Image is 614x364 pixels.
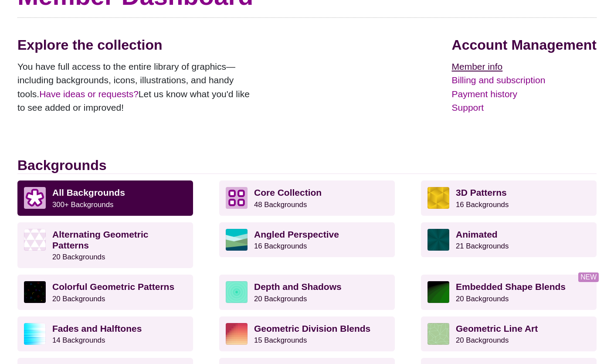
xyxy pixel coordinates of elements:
img: blue lights stretching horizontally over white [24,323,46,345]
strong: Depth and Shadows [254,282,342,292]
small: 48 Backgrounds [254,201,307,209]
small: 16 Backgrounds [456,201,509,209]
a: Angled Perspective16 Backgrounds [219,222,395,257]
h2: Explore the collection [17,37,257,53]
strong: Core Collection [254,187,322,197]
a: Have ideas or requests? [39,89,139,99]
img: abstract landscape with sky mountains and water [226,229,248,251]
small: 20 Backgrounds [52,295,105,303]
strong: Animated [456,229,498,239]
a: Embedded Shape Blends20 Backgrounds [421,275,597,310]
a: Depth and Shadows20 Backgrounds [219,275,395,310]
img: light purple and white alternating triangle pattern [24,229,46,251]
h2: Backgrounds [17,157,597,174]
small: 20 Backgrounds [52,253,105,261]
a: Payment history [452,87,597,101]
small: 20 Backgrounds [254,295,307,303]
small: 21 Backgrounds [456,242,509,250]
img: fancy golden cube pattern [427,187,449,209]
img: green rave light effect animated background [427,229,449,251]
h2: Account Management [452,37,597,53]
strong: Alternating Geometric Patterns [52,229,149,250]
strong: Colorful Geometric Patterns [52,282,174,292]
a: All Backgrounds 300+ Backgrounds [17,180,193,215]
a: Colorful Geometric Patterns20 Backgrounds [17,275,193,310]
a: Geometric Division Blends15 Backgrounds [219,316,395,351]
small: 16 Backgrounds [254,242,307,250]
strong: Angled Perspective [254,229,339,239]
img: a rainbow pattern of outlined geometric shapes [24,281,46,303]
a: Geometric Line Art20 Backgrounds [421,316,597,351]
a: Support [452,101,597,115]
img: red-to-yellow gradient large pixel grid [226,323,248,345]
img: green layered rings within rings [226,281,248,303]
small: 15 Backgrounds [254,336,307,344]
a: 3D Patterns16 Backgrounds [421,180,597,215]
small: 20 Backgrounds [456,336,509,344]
small: 14 Backgrounds [52,336,105,344]
a: Core Collection 48 Backgrounds [219,180,395,215]
strong: All Backgrounds [52,187,125,197]
img: geometric web of connecting lines [427,323,449,345]
a: Member info [452,60,597,74]
strong: Embedded Shape Blends [456,282,566,292]
a: Billing and subscription [452,73,597,87]
a: Alternating Geometric Patterns20 Backgrounds [17,222,193,269]
p: You have full access to the entire library of graphics—including backgrounds, icons, illustration... [17,60,257,115]
strong: Fades and Halftones [52,323,142,333]
small: 20 Backgrounds [456,295,509,303]
strong: Geometric Line Art [456,323,538,333]
strong: Geometric Division Blends [254,323,370,333]
a: Fades and Halftones14 Backgrounds [17,316,193,351]
a: Animated21 Backgrounds [421,222,597,257]
img: green to black rings rippling away from corner [427,281,449,303]
strong: 3D Patterns [456,187,507,197]
small: 300+ Backgrounds [52,201,113,209]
